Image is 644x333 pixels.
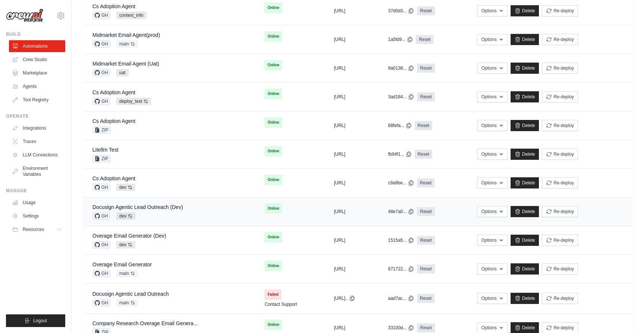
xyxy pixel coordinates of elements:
[9,94,65,106] a: Tool Registry
[265,117,282,128] span: Online
[511,34,539,45] a: Delete
[388,65,414,71] button: 9a0138...
[542,63,578,74] button: Re-deploy
[9,162,65,180] a: Environment Variables
[116,299,138,307] span: main
[92,270,110,277] span: GH
[6,188,65,194] div: Manage
[92,98,110,105] span: GH
[511,235,539,246] a: Delete
[9,149,65,161] a: LLM Connections
[9,136,65,148] a: Traces
[92,204,183,210] a: Docusign Agentic Lead Outreach (Dev)
[415,150,432,159] a: Reset
[116,241,135,248] span: dev
[477,177,507,188] button: Options
[542,177,578,188] button: Re-deploy
[92,61,159,67] a: Midmarket Email Agent (Uat)
[477,293,507,304] button: Options
[542,235,578,246] button: Re-deploy
[116,270,138,277] span: main
[92,320,198,326] a: Company Research Overage Email Genera...
[511,177,539,188] a: Delete
[417,236,435,245] a: Reset
[388,151,411,157] button: fb94f1...
[388,8,414,14] button: 37d0d3...
[6,9,43,23] img: Logo
[388,123,411,129] button: 68fefa...
[116,12,146,19] span: context_info
[511,206,539,217] a: Delete
[6,31,65,37] div: Build
[265,289,281,300] span: Failed
[417,264,435,273] a: Reset
[388,209,414,215] button: 48e7a0...
[511,293,539,304] a: Delete
[542,91,578,102] button: Re-deploy
[265,301,297,307] a: Contact Support
[92,3,135,9] a: Cs Adoption Agent
[477,149,507,160] button: Options
[9,54,65,66] a: Crew Studio
[477,120,507,131] button: Options
[477,91,507,102] button: Options
[92,233,166,239] a: Overage Email Generator (Dev)
[388,37,413,42] button: 1a5fd9...
[92,89,135,95] a: Cs Adoption Agent
[265,175,282,185] span: Online
[92,155,111,162] span: ZIP
[265,261,282,271] span: Online
[511,63,539,74] a: Delete
[92,126,111,134] span: ZIP
[92,241,110,248] span: GH
[92,147,119,153] a: Litellm Test
[511,263,539,275] a: Delete
[265,203,282,214] span: Online
[9,40,65,52] a: Automations
[388,325,414,331] button: 33100d...
[542,206,578,217] button: Re-deploy
[9,223,65,235] button: Resources
[477,34,507,45] button: Options
[477,206,507,217] button: Options
[542,120,578,131] button: Re-deploy
[265,60,282,70] span: Online
[417,178,435,187] a: Reset
[542,34,578,45] button: Re-deploy
[9,197,65,209] a: Usage
[33,318,47,324] span: Logout
[116,40,138,48] span: main
[92,291,169,297] a: Docusign Agentic Lead Outreach
[23,226,44,232] span: Resources
[9,67,65,79] a: Marketplace
[116,69,129,76] span: uat
[92,184,110,191] span: GH
[417,64,435,73] a: Reset
[416,35,433,44] a: Reset
[477,263,507,275] button: Options
[415,121,432,130] a: Reset
[116,98,151,105] span: deploy_test
[542,149,578,160] button: Re-deploy
[542,293,578,304] button: Re-deploy
[477,63,507,74] button: Options
[388,266,414,272] button: 671722...
[511,5,539,16] a: Delete
[116,184,135,191] span: dev
[388,237,414,243] button: 1515a5...
[542,263,578,275] button: Re-deploy
[92,40,110,48] span: GH
[265,3,282,13] span: Online
[477,235,507,246] button: Options
[511,91,539,102] a: Delete
[92,175,135,181] a: Cs Adoption Agent
[388,94,414,100] button: 3ad184...
[417,294,435,303] a: Reset
[92,69,110,76] span: GH
[417,92,435,101] a: Reset
[265,232,282,242] span: Online
[92,212,110,220] span: GH
[6,314,65,327] button: Logout
[511,120,539,131] a: Delete
[477,5,507,16] button: Options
